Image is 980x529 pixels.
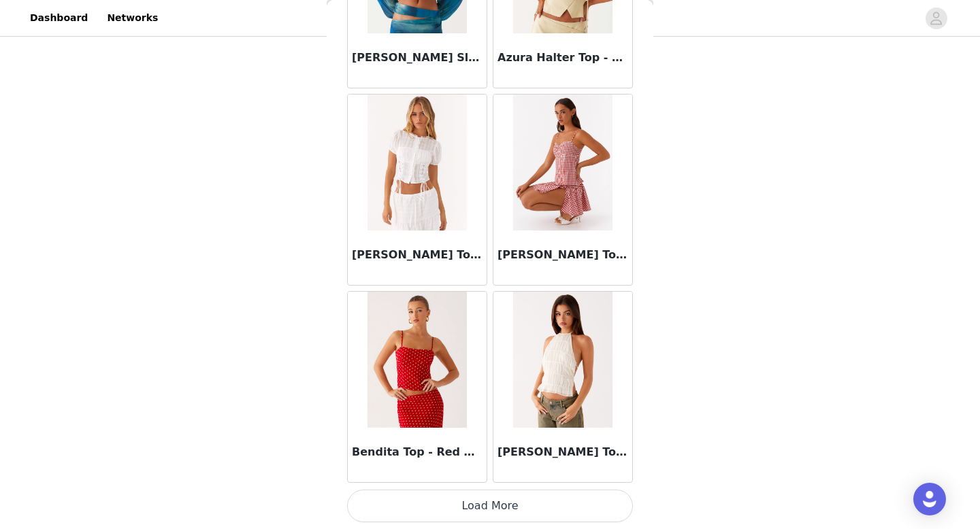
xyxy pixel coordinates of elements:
[497,444,628,460] h3: [PERSON_NAME] Top - Ivory
[22,3,96,33] a: Dashboard
[497,247,628,263] h3: [PERSON_NAME] Top - Red Gingham
[367,95,466,231] img: Beatrix Top - White
[99,3,166,33] a: Networks
[930,7,943,29] div: avatar
[352,444,483,460] h3: Bendita Top - Red Polka Dot
[352,247,483,263] h3: [PERSON_NAME] Top - White
[913,483,946,515] div: Open Intercom Messenger
[352,50,483,66] h3: [PERSON_NAME] Sleeve Top - Blue Tie Dye
[513,292,612,428] img: Bennie Halter Top - Ivory
[367,292,466,428] img: Bendita Top - Red Polka Dot
[513,95,612,231] img: Bellamy Top - Red Gingham
[347,490,633,522] button: Load More
[497,50,628,66] h3: Azura Halter Top - Yellow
